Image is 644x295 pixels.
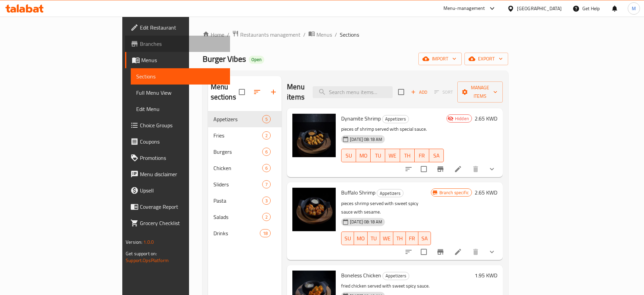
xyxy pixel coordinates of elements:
[418,232,431,245] button: SA
[394,85,408,99] span: Select section
[341,282,472,290] p: fried chicken served with sweet spicy sauce.
[429,149,444,162] button: SA
[125,215,230,231] a: Grocery Checklist
[140,137,224,146] span: Coupons
[341,187,375,198] span: Buffalo Shrimp
[213,197,262,205] span: Pasta
[410,88,428,96] span: Add
[232,30,300,39] a: Restaurants management
[131,68,230,85] a: Sections
[454,248,462,256] a: Edit menu item
[213,164,262,172] span: Chicken
[263,198,270,204] span: 3
[359,151,368,161] span: MO
[382,115,409,123] div: Appetizers
[400,149,415,162] button: TH
[452,115,472,122] span: Hidden
[408,87,430,97] button: Add
[432,151,441,161] span: SA
[140,23,224,32] span: Edit Restaurant
[136,105,224,113] span: Edit Menu
[203,51,246,67] span: Burger Vibes
[125,36,230,52] a: Branches
[235,85,249,99] span: Select all sections
[140,170,224,178] span: Menu disclaimer
[403,151,412,161] span: TH
[140,186,224,195] span: Upsell
[430,87,457,97] span: Select section first
[208,144,282,160] div: Burgers6
[383,272,409,280] span: Appetizers
[208,160,282,176] div: Chicken6
[292,114,336,157] img: Dynamite Shrimp
[357,234,365,243] span: MO
[341,232,354,245] button: SU
[400,161,417,177] button: sort-choices
[377,189,403,197] div: Appetizers
[341,113,381,124] span: Dynamite Shrimp
[213,115,262,123] div: Appetizers
[263,214,270,220] span: 2
[454,165,462,173] a: Edit menu item
[347,136,385,143] span: [DATE] 08:18 AM
[262,197,271,205] div: items
[213,213,262,221] span: Salads
[432,161,449,177] button: Branch-specific-item
[418,53,462,65] button: import
[292,188,336,231] img: Buffalo Shrimp
[370,234,377,243] span: TU
[125,117,230,133] a: Choice Groups
[125,182,230,199] a: Upsell
[125,52,230,68] a: Menus
[417,151,427,161] span: FR
[213,180,262,188] div: Sliders
[393,232,406,245] button: TH
[468,244,484,260] button: delete
[388,151,397,161] span: WE
[208,192,282,209] div: Pasta3
[213,229,260,237] span: Drinks
[385,149,400,162] button: WE
[415,149,429,162] button: FR
[208,111,282,127] div: Appetizers5
[344,151,353,161] span: SU
[463,84,497,100] span: Manage items
[213,148,262,156] div: Burgers
[208,108,282,244] nav: Menu sections
[141,56,224,64] span: Menus
[140,154,224,162] span: Promotions
[262,131,271,140] div: items
[125,19,230,36] a: Edit Restaurant
[341,125,444,133] p: pieces of shrimp served with special sauce.
[249,84,265,100] span: Sort sections
[263,132,270,139] span: 2
[484,244,500,260] button: show more
[457,81,503,103] button: Manage items
[262,115,271,123] div: items
[208,209,282,225] div: Salads2
[263,149,270,155] span: 6
[408,87,430,97] span: Add item
[421,234,428,243] span: SA
[406,232,418,245] button: FR
[468,161,484,177] button: delete
[409,234,416,243] span: FR
[208,225,282,241] div: Drinks18
[344,234,351,243] span: SU
[140,40,224,48] span: Branches
[131,101,230,117] a: Edit Menu
[316,31,332,39] span: Menus
[347,219,385,225] span: [DATE] 08:18 AM
[213,131,262,140] span: Fries
[368,232,380,245] button: TU
[341,199,431,216] p: pieces shrimp served with sweet spicy sauce with sesame.
[488,165,496,173] svg: Show Choices
[262,164,271,172] div: items
[443,4,485,13] div: Menu-management
[136,89,224,97] span: Full Menu View
[262,148,271,156] div: items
